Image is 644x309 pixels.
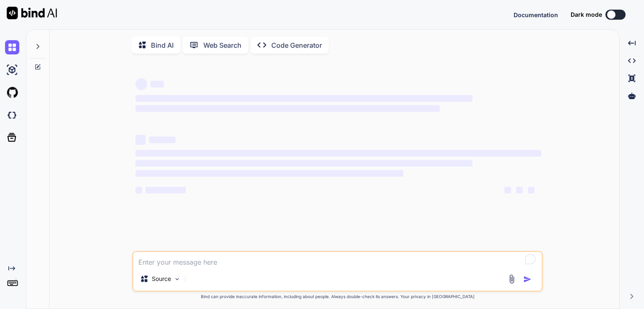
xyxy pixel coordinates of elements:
span: ‌ [145,187,186,193]
img: ai-studio [5,63,19,77]
img: Bind AI [7,7,57,19]
span: ‌ [135,78,147,90]
span: ‌ [135,135,145,145]
span: ‌ [151,81,164,88]
textarea: To enrich screen reader interactions, please activate Accessibility in Grammarly extension settings [133,252,542,267]
p: Bind AI [151,40,174,50]
span: ‌ [516,187,523,193]
p: Source [152,275,171,283]
p: Bind can provide inaccurate information, including about people. Always double-check its answers.... [132,294,543,300]
img: chat [5,40,19,54]
span: Documentation [514,11,558,18]
p: Code Generator [271,40,322,50]
span: ‌ [504,187,511,193]
span: ‌ [135,95,472,102]
span: ‌ [149,136,176,143]
span: ‌ [135,187,142,193]
img: Pick Models [174,276,181,283]
span: ‌ [135,150,541,157]
span: ‌ [135,105,440,112]
img: githubLight [5,85,19,100]
span: Dark mode [571,10,602,19]
p: Web Search [203,40,241,50]
img: darkCloudIdeIcon [5,108,19,122]
span: ‌ [135,170,403,177]
img: icon [523,275,532,283]
button: Documentation [514,10,558,19]
img: attachment [507,274,517,284]
span: ‌ [135,160,472,167]
span: ‌ [528,187,535,193]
